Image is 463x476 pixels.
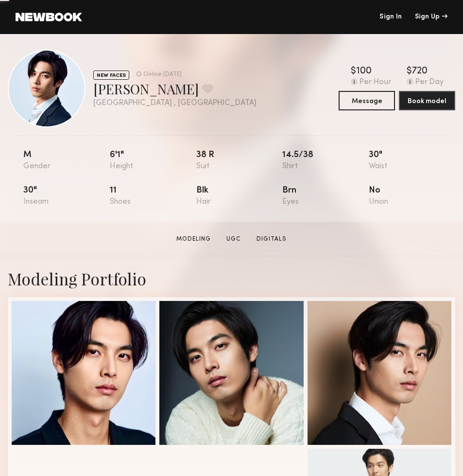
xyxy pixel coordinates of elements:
a: Modeling [172,235,215,244]
a: Sign In [379,14,402,20]
div: Per Day [415,78,444,87]
div: 38 r [196,151,283,171]
div: 14.5/38 [282,151,369,171]
div: [GEOGRAPHIC_DATA] , [GEOGRAPHIC_DATA] [93,99,257,107]
div: Per Hour [360,78,391,87]
div: $ [407,67,412,76]
div: Sign Up [415,14,447,20]
div: 30" [369,151,455,171]
a: UGC [223,235,245,244]
div: 30" [23,186,110,206]
a: Digitals [253,235,291,244]
div: NEW FACES [93,71,129,80]
div: M [23,151,110,171]
div: Brn [282,186,369,206]
div: 11 [110,186,196,206]
div: 720 [412,67,428,76]
div: [PERSON_NAME] [93,80,257,98]
div: 100 [356,67,372,76]
div: 6'1" [110,151,196,171]
div: $ [351,67,356,76]
button: Book model [399,91,455,110]
button: Message [339,91,395,110]
div: Online [DATE] [143,71,182,78]
div: No [369,186,455,206]
div: Blk [196,186,283,206]
div: Modeling Portfolio [8,268,455,289]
